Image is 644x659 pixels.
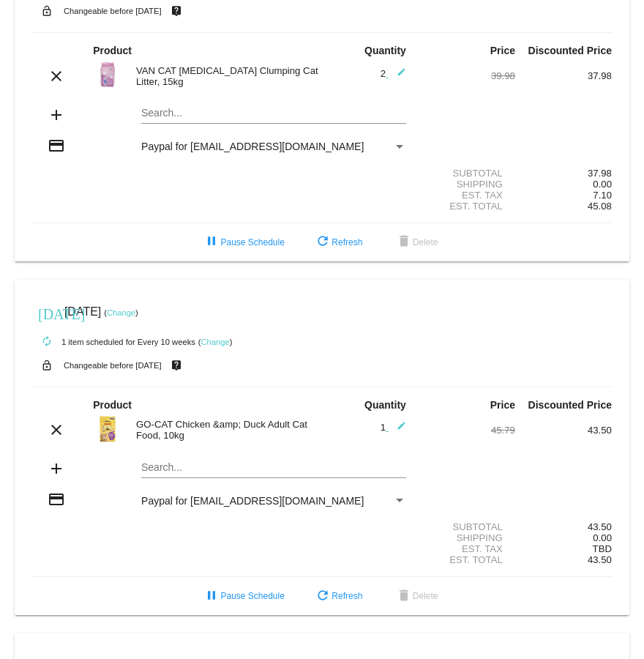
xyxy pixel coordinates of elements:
span: Delete [395,237,438,247]
div: 37.98 [515,168,612,179]
mat-icon: delete [395,588,413,606]
div: GO-CAT Chicken &amp; Duck Adult Cat Food, 10kg [129,419,322,441]
mat-icon: lock_open [38,1,56,21]
small: 1 item scheduled for Every 10 weeks [32,338,195,346]
mat-select: Payment Method [141,141,406,152]
span: Pause Schedule [203,591,284,601]
div: 37.98 [515,70,612,81]
strong: Product [93,399,132,411]
span: 7.10 [593,190,612,201]
strong: Quantity [364,45,406,56]
mat-icon: add [48,460,65,477]
div: Est. Total [419,554,515,565]
strong: Discounted Price [528,399,612,411]
img: 82638.jpg [93,60,122,89]
div: Shipping [419,532,515,543]
span: 0.00 [593,179,612,190]
div: 43.50 [515,425,612,436]
span: 2 [381,68,406,79]
mat-icon: refresh [314,234,332,251]
small: ( ) [198,338,233,346]
strong: Discounted Price [528,45,612,56]
strong: Price [490,45,515,56]
mat-icon: lock_open [38,356,56,375]
div: Est. Total [419,201,515,212]
a: Change [107,308,135,317]
mat-icon: refresh [314,588,332,606]
mat-icon: delete [395,234,413,251]
span: Delete [395,591,438,601]
mat-icon: add [48,106,65,124]
span: TBD [593,543,612,554]
img: 86651.jpg [93,414,122,444]
mat-icon: clear [48,67,65,85]
span: 1 [381,422,406,433]
button: Delete [383,583,450,609]
span: Refresh [314,237,362,247]
div: Subtotal [419,168,515,179]
span: Pause Schedule [203,237,284,247]
div: 39.98 [419,70,515,81]
button: Refresh [302,583,374,609]
span: Paypal for [EMAIL_ADDRESS][DOMAIN_NAME] [141,495,364,507]
strong: Price [490,399,515,411]
button: Pause Schedule [191,583,296,609]
small: Changeable before [DATE] [64,7,162,15]
div: Subtotal [419,521,515,532]
strong: Product [93,45,132,56]
small: ( ) [104,308,138,317]
button: Delete [383,229,450,256]
strong: Quantity [364,399,406,411]
span: Paypal for [EMAIL_ADDRESS][DOMAIN_NAME] [141,141,364,152]
mat-icon: edit [389,67,406,85]
mat-icon: live_help [168,356,185,375]
mat-icon: edit [389,421,406,439]
mat-icon: [DATE] [38,304,56,321]
mat-select: Payment Method [141,495,406,507]
div: VAN CAT [MEDICAL_DATA] Clumping Cat Litter, 15kg [129,65,322,87]
mat-icon: pause [203,234,220,251]
span: Refresh [314,591,362,601]
mat-icon: credit_card [48,137,65,154]
div: Est. Tax [419,543,515,554]
mat-icon: live_help [168,1,185,21]
button: Pause Schedule [191,229,296,256]
span: 45.08 [588,201,612,212]
a: Change [201,338,229,346]
div: Est. Tax [419,190,515,201]
small: Changeable before [DATE] [64,361,162,370]
div: Shipping [419,179,515,190]
mat-icon: credit_card [48,491,65,508]
input: Search... [141,108,406,119]
span: 43.50 [588,554,612,565]
input: Search... [141,462,406,474]
mat-icon: clear [48,421,65,439]
div: 43.50 [515,521,612,532]
mat-icon: autorenew [38,333,56,351]
span: 0.00 [593,532,612,543]
mat-icon: pause [203,588,220,606]
div: 45.79 [419,425,515,436]
button: Refresh [302,229,374,256]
